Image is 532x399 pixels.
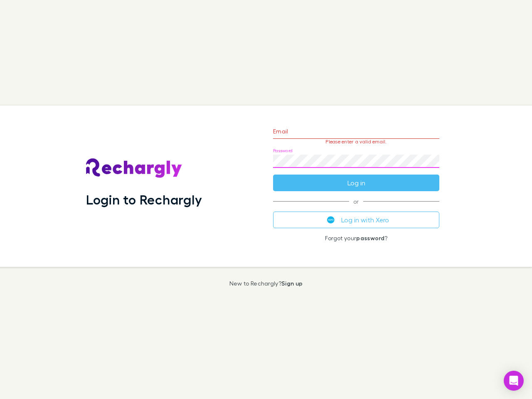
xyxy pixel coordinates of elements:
[273,139,439,145] p: Please enter a valid email.
[86,192,202,207] h1: Login to Rechargly
[281,280,303,287] a: Sign up
[504,371,524,391] div: Open Intercom Messenger
[273,235,439,241] p: Forgot your ?
[273,175,439,191] button: Log in
[86,158,182,178] img: Rechargly's Logo
[327,216,335,224] img: Xero's logo
[356,234,384,241] a: password
[273,148,293,154] label: Password
[273,212,439,228] button: Log in with Xero
[229,280,303,287] p: New to Rechargly?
